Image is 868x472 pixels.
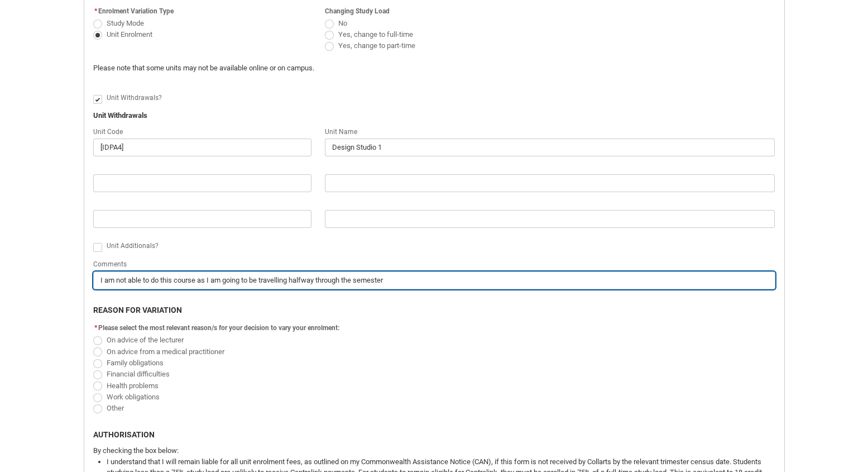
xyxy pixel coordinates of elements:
span: Study Mode [107,19,144,27]
span: Comments [93,260,127,268]
abbr: required [94,7,97,15]
span: Family obligations [107,359,164,367]
span: Yes, change to part-time [338,41,415,50]
p: Please note that some units may not be available online or on campus. [93,63,602,74]
b: REASON FOR VARIATION [93,306,182,314]
span: Unit Enrolment [107,30,152,39]
span: Work obligations [107,393,160,401]
p: By checking the box below: [93,445,775,456]
b: AUTHORISATION [93,430,155,439]
span: Unit Additionals? [107,242,159,250]
span: On advice of the lecturer [107,336,184,344]
span: Unit Name [325,128,357,136]
span: Other [107,404,124,412]
span: Enrolment Variation Type [98,7,174,15]
span: Financial difficulties [107,370,170,378]
span: Changing Study Load [325,7,390,15]
span: Unit Withdrawals? [107,94,162,102]
span: Health problems [107,382,159,390]
b: Unit Withdrawals [93,111,147,120]
span: No [338,19,347,27]
span: On advice from a medical practitioner [107,347,224,356]
span: Unit Code [93,128,123,136]
span: Please select the most relevant reason/s for your decision to vary your enrolment: [98,324,339,332]
abbr: required [94,324,97,332]
span: Yes, change to full-time [338,30,413,39]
